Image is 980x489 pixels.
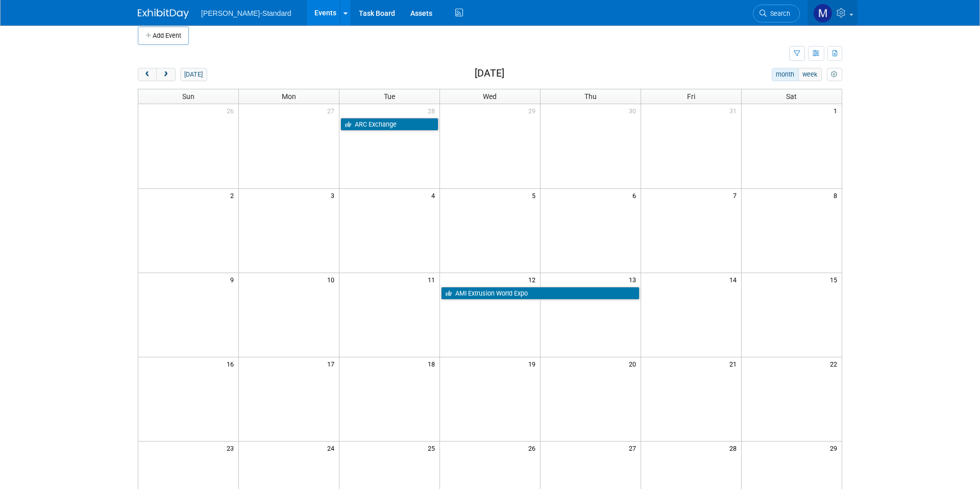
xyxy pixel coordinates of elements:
[229,273,238,286] span: 9
[728,357,741,370] span: 21
[832,189,842,202] span: 8
[772,68,799,81] button: month
[829,357,842,370] span: 22
[628,357,641,370] span: 20
[584,92,597,101] span: Thu
[475,68,504,79] h2: [DATE]
[326,442,339,454] span: 24
[527,273,540,286] span: 12
[628,442,641,454] span: 27
[728,273,741,286] span: 14
[326,357,339,370] span: 17
[138,27,189,45] button: Add Event
[831,71,838,78] i: Personalize Calendar
[226,442,238,454] span: 23
[182,92,194,101] span: Sun
[628,104,641,117] span: 30
[798,68,822,81] button: week
[156,68,175,81] button: next
[829,442,842,454] span: 29
[728,104,741,117] span: 31
[687,92,695,101] span: Fri
[427,442,439,454] span: 25
[631,189,641,202] span: 6
[138,9,189,19] img: ExhibitDay
[138,68,157,81] button: prev
[427,273,439,286] span: 11
[827,68,842,81] button: myCustomButton
[829,273,842,286] span: 15
[340,118,438,131] a: ARC Exchange
[282,92,296,101] span: Mon
[628,273,641,286] span: 13
[728,442,741,454] span: 28
[326,104,339,117] span: 27
[430,189,439,202] span: 4
[483,92,497,101] span: Wed
[201,9,291,17] span: [PERSON_NAME]-Standard
[427,104,439,117] span: 28
[531,189,540,202] span: 5
[527,357,540,370] span: 19
[441,287,640,300] a: AMI Extrusion World Expo
[767,10,790,17] span: Search
[527,104,540,117] span: 29
[180,68,207,81] button: [DATE]
[753,5,800,22] a: Search
[832,104,842,117] span: 1
[326,273,339,286] span: 10
[427,357,439,370] span: 18
[226,104,238,117] span: 26
[229,189,238,202] span: 2
[527,442,540,454] span: 26
[786,92,797,101] span: Sat
[813,4,832,23] img: Michael Crawford
[384,92,395,101] span: Tue
[732,189,741,202] span: 7
[226,357,238,370] span: 16
[330,189,339,202] span: 3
